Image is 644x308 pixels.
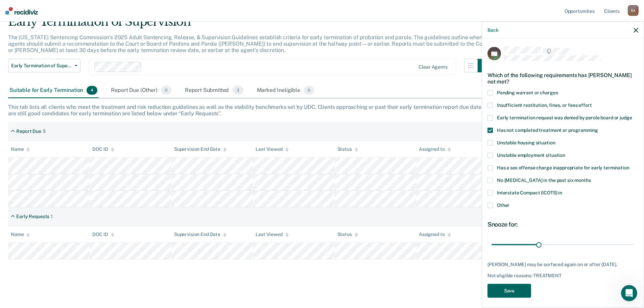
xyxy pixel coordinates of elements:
[497,190,562,195] span: Interstate Compact (ICOTS) in
[497,177,591,183] span: No [MEDICAL_DATA] in the past six months
[256,83,316,98] div: Marked Ineligible
[487,273,638,279] div: Not eligible reasons: TREATMENT
[497,140,555,145] span: Unstable housing situation
[419,64,447,70] div: Clear agents
[621,285,637,301] iframe: Intercom live chat
[419,146,451,152] div: Assigned to
[8,83,99,98] div: Suitable for Early Termination
[16,214,49,219] div: Early Requests
[256,146,288,152] div: Last Viewed
[161,86,171,95] span: 0
[487,284,531,298] button: Save
[110,83,172,98] div: Report Due (Other)
[51,214,53,219] div: 1
[92,146,114,152] div: DOC ID
[419,232,451,237] div: Assigned to
[184,83,245,98] div: Report Submitted
[337,146,358,152] div: Status
[628,5,639,16] div: A A
[497,102,592,108] span: Insufficient restitution, fines, or fees effort
[487,66,638,90] div: Which of the following requirements has [PERSON_NAME] not met?
[497,90,558,95] span: Pending warrant or charges
[232,86,243,95] span: 3
[487,27,498,33] button: Back
[337,232,358,237] div: Status
[11,232,30,237] div: Name
[8,15,491,34] div: Early Termination of Supervision
[497,152,565,158] span: Unstable employment situation
[497,115,632,120] span: Early termination request was denied by parole board or judge
[16,128,41,134] div: Report Due
[174,146,226,152] div: Supervision End Date
[497,202,509,208] span: Other
[256,232,288,237] div: Last Viewed
[92,232,114,237] div: DOC ID
[8,104,636,117] div: This tab lists all clients who meet the treatment and risk reduction guidelines as well as the st...
[5,7,38,15] img: Recidiviz
[11,63,72,69] span: Early Termination of Supervision
[304,86,314,95] span: 0
[87,86,97,95] span: 4
[487,261,638,267] div: [PERSON_NAME] may be surfaced again on or after [DATE].
[11,146,30,152] div: Name
[497,127,598,133] span: Has not completed treatment or programming
[174,232,226,237] div: Supervision End Date
[487,220,638,228] div: Snooze for:
[8,34,489,53] p: The [US_STATE] Sentencing Commission’s 2025 Adult Sentencing, Release, & Supervision Guidelines e...
[43,128,46,134] div: 3
[497,165,629,170] span: Has a sex offense charge inappropriate for early termination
